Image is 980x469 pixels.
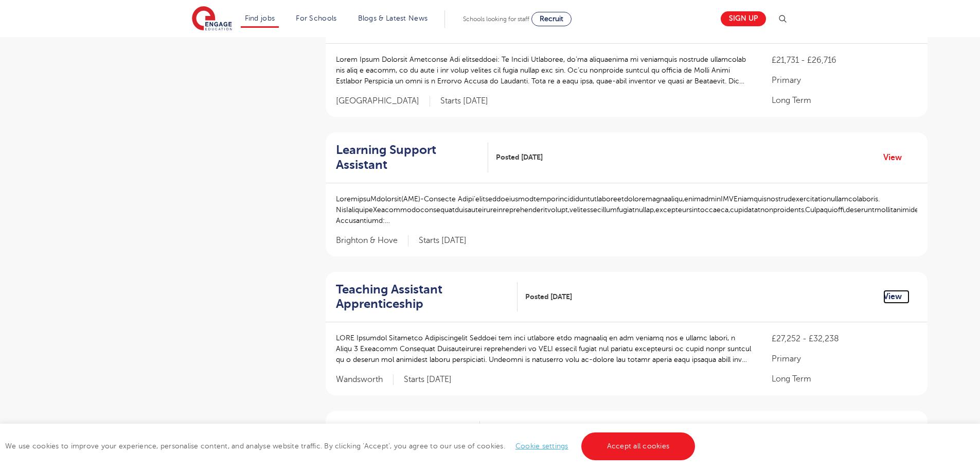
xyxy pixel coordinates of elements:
p: Long Term [772,373,917,385]
span: We use cookies to improve your experience, personalise content, and analyse website traffic. By c... [5,442,698,450]
a: SEMH Teaching Assistant [336,421,480,451]
p: LoremipsuMdolorsit(AME)-Consecte Adipi’elitseddoeiusmodtemporincididuntutlaboreetdoloremagnaaliqu... [336,194,917,226]
img: Engage Education [192,6,232,32]
a: Recruit [531,12,572,26]
p: £21,731 - £26,716 [772,54,917,66]
p: Primary [772,353,917,365]
a: Cookie settings [515,442,568,450]
a: View [883,290,910,303]
a: View [883,151,910,164]
a: Blogs & Latest News [358,14,428,22]
span: Posted [DATE] [496,152,543,163]
p: LORE Ipsumdol Sitametco Adipiscingelit Seddoei tem inci utlabore etdo magnaaliq en adm veniamq no... [336,333,752,365]
a: Accept all cookies [581,432,696,460]
p: Starts [DATE] [404,374,452,385]
a: For Schools [296,14,336,22]
a: Learning Support Assistant [336,143,488,172]
p: Primary [772,74,917,86]
span: Schools looking for staff [463,15,529,23]
a: Teaching Assistant Apprenticeship [336,282,518,312]
a: Find jobs [245,14,275,22]
p: Lorem Ipsum Dolorsit Ametconse Adi elitseddoei: Te Incidi Utlaboree, do’ma aliquaenima mi veniamq... [336,54,752,86]
h2: SEMH Teaching Assistant [336,421,472,451]
a: Sign up [721,11,766,26]
p: Starts [DATE] [419,235,467,246]
p: Starts [DATE] [440,96,488,107]
p: Long Term [772,94,917,107]
span: [GEOGRAPHIC_DATA] [336,96,430,107]
h2: Teaching Assistant Apprenticeship [336,282,510,312]
span: Wandsworth [336,374,394,385]
span: Brighton & Hove [336,235,408,246]
span: Posted [DATE] [525,291,572,302]
span: Recruit [540,15,563,23]
p: £27,252 - £32,238 [772,333,917,345]
h2: Learning Support Assistant [336,143,480,172]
